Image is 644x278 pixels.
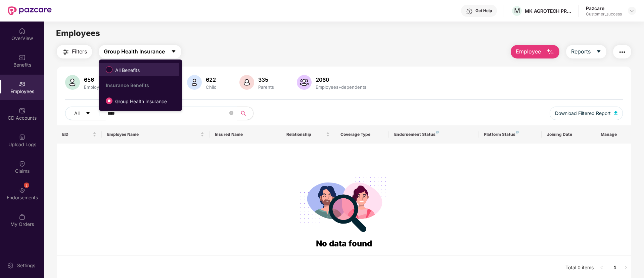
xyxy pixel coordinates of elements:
img: svg+xml;base64,PHN2ZyBpZD0iTXlfT3JkZXJzIiBkYXRhLW5hbWU9Ik15IE9yZGVycyIgeG1sbnM9Imh0dHA6Ly93d3cudz... [19,213,26,220]
span: All Benefits [112,67,142,74]
span: M [514,7,520,15]
img: svg+xml;base64,PHN2ZyB4bWxucz0iaHR0cDovL3d3dy53My5vcmcvMjAwMC9zdmciIHdpZHRoPSIyNCIgaGVpZ2h0PSIyNC... [62,48,70,56]
div: Child [204,84,218,90]
img: svg+xml;base64,PHN2ZyBpZD0iRW1wbG95ZWVzIiB4bWxucz0iaHR0cDovL3d3dy53My5vcmcvMjAwMC9zdmciIHdpZHRoPS... [19,81,26,87]
img: svg+xml;base64,PHN2ZyBpZD0iRHJvcGRvd24tMzJ4MzIiIHhtbG5zPSJodHRwOi8vd3d3LnczLm9yZy8yMDAwL3N2ZyIgd2... [629,8,635,13]
button: Download Filtered Report [550,107,623,120]
span: caret-down [171,49,176,55]
span: Group Health Insurance [104,47,165,56]
span: Download Filtered Report [555,110,611,117]
img: svg+xml;base64,PHN2ZyB4bWxucz0iaHR0cDovL3d3dy53My5vcmcvMjAwMC9zdmciIHhtbG5zOnhsaW5rPSJodHRwOi8vd3... [239,75,254,90]
button: right [620,263,631,273]
span: search [237,111,250,116]
li: Next Page [620,263,631,273]
span: Employee Name [107,132,199,137]
div: Customer_success [586,11,622,17]
a: 1 [610,263,620,273]
th: Employee Name [102,125,210,144]
span: EID [62,132,91,137]
div: Employees [83,84,108,90]
span: Filters [72,47,87,56]
div: 2060 [314,76,368,83]
th: Joining Date [542,125,595,144]
div: Endorsement Status [394,132,473,137]
img: svg+xml;base64,PHN2ZyB4bWxucz0iaHR0cDovL3d3dy53My5vcmcvMjAwMC9zdmciIHhtbG5zOnhsaW5rPSJodHRwOi8vd3... [65,75,80,90]
button: Filters [57,45,92,58]
div: Parents [257,84,275,90]
span: left [600,266,604,270]
div: Insurance Benefits [106,82,179,88]
button: Group Health Insurancecaret-down [99,45,181,58]
div: Get Help [475,8,492,13]
img: svg+xml;base64,PHN2ZyBpZD0iU2V0dGluZy0yMHgyMCIgeG1sbnM9Imh0dHA6Ly93d3cudzMub3JnLzIwMDAvc3ZnIiB3aW... [7,262,14,269]
div: 335 [257,76,275,83]
span: No data found [316,239,372,248]
span: caret-down [596,49,601,55]
span: All [74,110,80,117]
span: close-circle [229,111,233,115]
img: svg+xml;base64,PHN2ZyB4bWxucz0iaHR0cDovL3d3dy53My5vcmcvMjAwMC9zdmciIHhtbG5zOnhsaW5rPSJodHRwOi8vd3... [297,75,312,90]
span: caret-down [86,111,90,116]
span: close-circle [229,110,233,117]
img: svg+xml;base64,PHN2ZyBpZD0iRW5kb3JzZW1lbnRzIiB4bWxucz0iaHR0cDovL3d3dy53My5vcmcvMjAwMC9zdmciIHdpZH... [19,187,26,194]
li: 1 [610,263,620,273]
th: Insured Name [210,125,281,144]
img: svg+xml;base64,PHN2ZyBpZD0iQmVuZWZpdHMiIHhtbG5zPSJodHRwOi8vd3d3LnczLm9yZy8yMDAwL3N2ZyIgd2lkdGg9Ij... [19,54,26,61]
div: 2 [24,183,29,188]
span: Employee [516,47,541,56]
div: Platform Status [484,132,536,137]
li: Previous Page [596,263,607,273]
span: Reports [571,47,591,56]
img: svg+xml;base64,PHN2ZyB4bWxucz0iaHR0cDovL3d3dy53My5vcmcvMjAwMC9zdmciIHdpZHRoPSIyODgiIGhlaWdodD0iMj... [295,169,392,237]
th: Coverage Type [335,125,389,144]
button: Employee [511,45,559,58]
span: Group Health Insurance [112,98,170,105]
span: Relationship [286,132,324,137]
button: Allcaret-down [65,107,106,120]
button: left [596,263,607,273]
div: 622 [204,76,218,83]
button: Reportscaret-down [566,45,606,58]
button: search [237,107,254,120]
div: MK AGROTECH PRIVATE LIMITED [525,8,572,14]
img: svg+xml;base64,PHN2ZyBpZD0iSGVscC0zMngzMiIgeG1sbnM9Imh0dHA6Ly93d3cudzMub3JnLzIwMDAvc3ZnIiB3aWR0aD... [466,8,473,15]
img: svg+xml;base64,PHN2ZyBpZD0iQ2xhaW0iIHhtbG5zPSJodHRwOi8vd3d3LnczLm9yZy8yMDAwL3N2ZyIgd2lkdGg9IjIwIi... [19,160,26,167]
img: svg+xml;base64,PHN2ZyBpZD0iVXBsb2FkX0xvZ3MiIGRhdGEtbmFtZT0iVXBsb2FkIExvZ3MiIHhtbG5zPSJodHRwOi8vd3... [19,134,26,141]
img: svg+xml;base64,PHN2ZyB4bWxucz0iaHR0cDovL3d3dy53My5vcmcvMjAwMC9zdmciIHhtbG5zOnhsaW5rPSJodHRwOi8vd3... [546,48,554,56]
span: Employees [56,28,100,38]
span: right [624,266,628,270]
img: svg+xml;base64,PHN2ZyB4bWxucz0iaHR0cDovL3d3dy53My5vcmcvMjAwMC9zdmciIHdpZHRoPSI4IiBoZWlnaHQ9IjgiIH... [516,131,519,133]
img: svg+xml;base64,PHN2ZyB4bWxucz0iaHR0cDovL3d3dy53My5vcmcvMjAwMC9zdmciIHhtbG5zOnhsaW5rPSJodHRwOi8vd3... [614,111,617,115]
th: EID [57,125,102,144]
th: Relationship [281,125,335,144]
div: Employees+dependents [314,84,368,90]
li: Total 0 items [565,263,594,273]
img: svg+xml;base64,PHN2ZyB4bWxucz0iaHR0cDovL3d3dy53My5vcmcvMjAwMC9zdmciIHhtbG5zOnhsaW5rPSJodHRwOi8vd3... [187,75,202,90]
img: svg+xml;base64,PHN2ZyB4bWxucz0iaHR0cDovL3d3dy53My5vcmcvMjAwMC9zdmciIHdpZHRoPSIyNCIgaGVpZ2h0PSIyNC... [618,48,626,56]
img: svg+xml;base64,PHN2ZyBpZD0iQ0RfQWNjb3VudHMiIGRhdGEtbmFtZT0iQ0QgQWNjb3VudHMiIHhtbG5zPSJodHRwOi8vd3... [19,107,26,114]
img: New Pazcare Logo [8,6,52,15]
img: svg+xml;base64,PHN2ZyB4bWxucz0iaHR0cDovL3d3dy53My5vcmcvMjAwMC9zdmciIHdpZHRoPSI4IiBoZWlnaHQ9IjgiIH... [436,131,439,133]
img: svg+xml;base64,PHN2ZyBpZD0iSG9tZSIgeG1sbnM9Imh0dHA6Ly93d3cudzMub3JnLzIwMDAvc3ZnIiB3aWR0aD0iMjAiIG... [19,28,26,34]
th: Manage [595,125,631,144]
div: Pazcare [586,5,622,11]
div: 656 [83,76,108,83]
div: Settings [15,262,37,269]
